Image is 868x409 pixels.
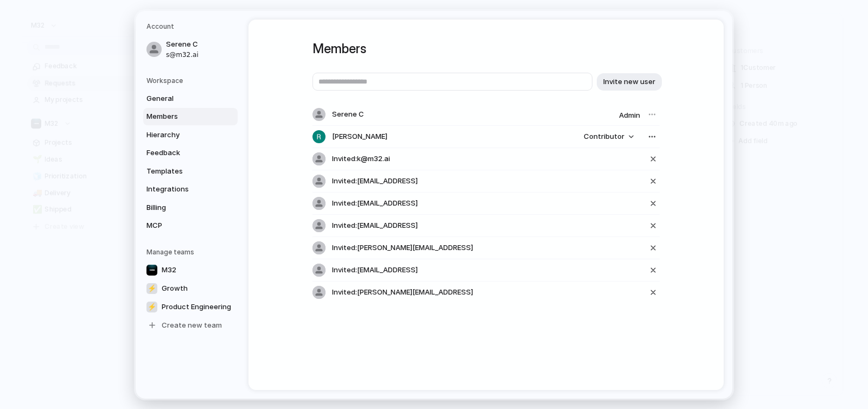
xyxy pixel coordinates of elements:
a: Hierarchy [143,126,238,143]
a: ⚡Growth [143,279,238,297]
div: ⚡ [146,301,157,312]
span: Contributor [584,131,624,142]
a: General [143,90,238,107]
div: ⚡ [146,283,157,293]
a: Members [143,108,238,125]
button: Contributor [577,129,640,144]
a: Feedback [143,144,238,162]
span: Invite new user [603,76,655,87]
a: M32 [143,261,238,278]
span: Invited: k@m32.ai [332,154,390,164]
span: Invited: [EMAIL_ADDRESS] [332,220,418,231]
span: General [146,93,216,104]
span: Serene C [332,109,364,120]
span: Invited: [PERSON_NAME][EMAIL_ADDRESS] [332,242,473,253]
a: MCP [143,217,238,234]
a: Billing [143,199,238,216]
span: MCP [146,220,216,231]
span: Invited: [EMAIL_ADDRESS] [332,176,418,187]
span: Feedback [146,148,216,158]
a: Create new team [143,316,238,334]
span: Integrations [146,184,216,195]
span: Growth [162,283,188,293]
span: Serene C [166,39,235,50]
span: Templates [146,165,216,176]
span: Billing [146,202,216,213]
span: Members [146,111,216,122]
span: M32 [162,264,176,275]
a: Templates [143,162,238,180]
a: Integrations [143,181,238,198]
span: Hierarchy [146,129,216,140]
span: s@m32.ai [166,49,235,59]
span: Product Engineering [162,301,231,312]
span: Invited: [EMAIL_ADDRESS] [332,265,418,276]
span: Invited: [EMAIL_ADDRESS] [332,198,418,209]
button: Invite new user [597,73,662,90]
a: ⚡Product Engineering [143,298,238,315]
h5: Manage teams [146,247,238,257]
span: Admin [619,111,640,119]
span: Create new team [162,319,222,330]
h5: Workspace [146,75,238,85]
a: Serene Cs@m32.ai [143,36,238,63]
h1: Members [312,39,660,59]
h5: Account [146,22,238,31]
span: Invited: [PERSON_NAME][EMAIL_ADDRESS] [332,287,473,298]
span: [PERSON_NAME] [332,131,387,142]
